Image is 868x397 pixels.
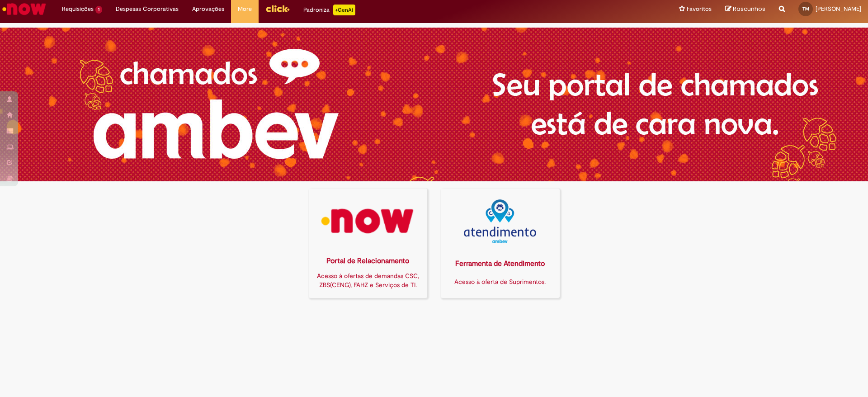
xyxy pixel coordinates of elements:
span: Despesas Corporativas [116,5,179,14]
span: Aprovações [192,5,224,14]
a: Rascunhos [725,5,765,14]
div: Acesso à ofertas de demandas CSC, ZBS(CENG), FAHZ e Serviços de TI. [314,271,422,289]
div: Ferramenta de Atendimento [446,259,554,269]
span: 1 [95,6,102,14]
a: Ferramenta de Atendimento Acesso à oferta de Suprimentos. [441,189,560,298]
p: +GenAi [333,5,355,15]
img: logo_atentdimento.png [464,199,536,243]
span: TM [802,6,809,12]
a: Portal de Relacionamento Acesso à ofertas de demandas CSC, ZBS(CENG), FAHZ e Serviços de TI. [309,189,428,298]
span: Requisições [62,5,94,14]
img: click_logo_yellow_360x200.png [265,2,290,15]
span: Rascunhos [733,5,765,13]
span: Favoritos [687,5,712,14]
div: Acesso à oferta de Suprimentos. [446,277,554,286]
div: Padroniza [303,5,355,15]
span: [PERSON_NAME] [816,5,861,13]
img: logo_now.png [314,199,421,243]
div: Portal de Relacionamento [314,256,422,266]
span: More [238,5,252,14]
